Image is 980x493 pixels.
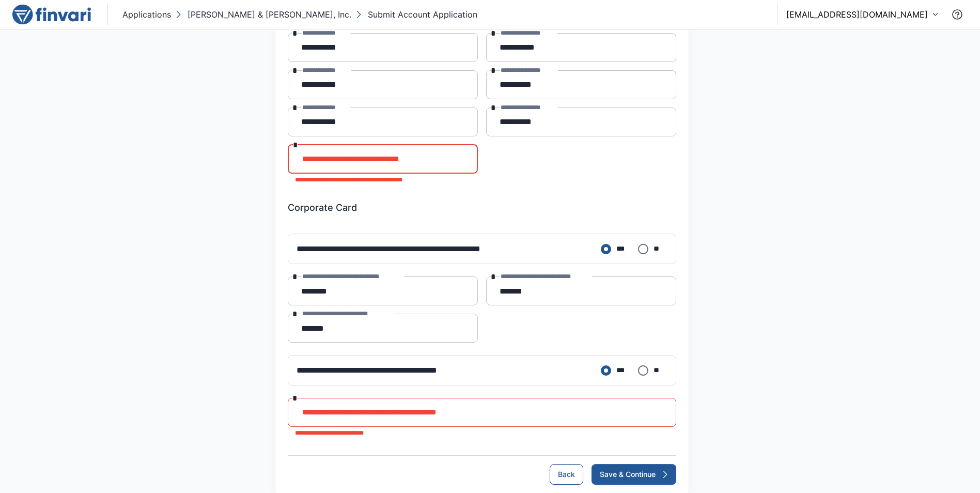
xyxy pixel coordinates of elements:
[786,8,928,21] p: [EMAIL_ADDRESS][DOMAIN_NAME]
[288,202,676,213] h6: Corporate Card
[173,6,353,23] button: [PERSON_NAME] & [PERSON_NAME], Inc.
[120,6,173,23] button: Applications
[353,6,479,23] button: Submit Account Application
[122,8,171,21] p: Applications
[947,4,968,25] button: Contact Support
[592,464,676,485] button: Save & Continue
[188,8,351,21] p: [PERSON_NAME] & [PERSON_NAME], Inc.
[12,4,91,25] img: logo
[550,464,583,485] button: Back
[368,8,477,21] p: Submit Account Application
[786,8,939,21] button: [EMAIL_ADDRESS][DOMAIN_NAME]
